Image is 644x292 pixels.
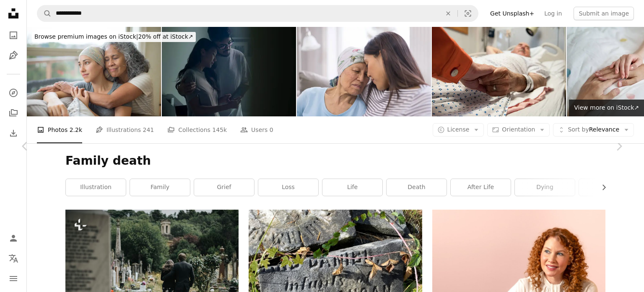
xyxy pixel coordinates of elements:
a: Users 0 [240,116,273,143]
a: View more on iStock↗ [569,100,644,116]
a: family [130,179,190,196]
button: License [433,123,484,137]
a: Browse premium images on iStock|20% off at iStock↗ [27,27,201,47]
span: Relevance [568,126,619,134]
img: Senior Citizen - Hospital Sick [432,27,566,116]
img: Hawaiian woman in 50s embracing her mid-20s daughter on couch who is fighting cancer [27,27,161,116]
a: Collections [5,105,22,121]
span: 241 [143,125,154,134]
a: illustration [66,179,126,196]
a: Sad couple walking through a cemetery [65,267,239,274]
button: scroll list to the right [596,179,605,196]
button: Menu [5,270,22,287]
a: Illustrations [5,47,22,64]
a: Explore [5,84,22,101]
button: Search Unsplash [37,5,52,21]
button: Sort byRelevance [553,123,634,137]
span: 0 [270,125,273,134]
a: Get Unsplash+ [485,7,539,20]
a: death [387,179,447,196]
a: Collections 145k [167,116,227,143]
a: Log in [539,7,567,20]
span: 20% off at iStock ↗ [34,33,193,40]
a: life [322,179,382,196]
span: License [447,126,470,133]
span: Orientation [502,126,535,133]
a: Log in / Sign up [5,230,22,247]
a: mortality [579,179,639,196]
form: Find visuals sitewide [37,5,478,22]
span: 145k [212,125,227,134]
h1: Family death [65,153,605,168]
a: loss [258,179,318,196]
img: Ethnic elderly woman with cancer embracing her adult daughter [297,27,431,116]
button: Visual search [458,5,478,21]
button: Submit an image [574,7,634,20]
button: Language [5,250,22,267]
button: Orientation [487,123,550,137]
img: Couple feeling sad when looking at picture of lost loved one in the frame. [162,27,296,116]
a: grief [194,179,254,196]
a: dying [515,179,575,196]
a: Photos [5,27,22,44]
a: Illustrations 241 [96,116,154,143]
button: Clear [439,5,457,21]
a: after life [451,179,511,196]
span: Sort by [568,126,589,133]
a: Next [594,106,644,187]
span: Browse premium images on iStock | [34,33,138,40]
span: View more on iStock ↗ [574,104,639,111]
